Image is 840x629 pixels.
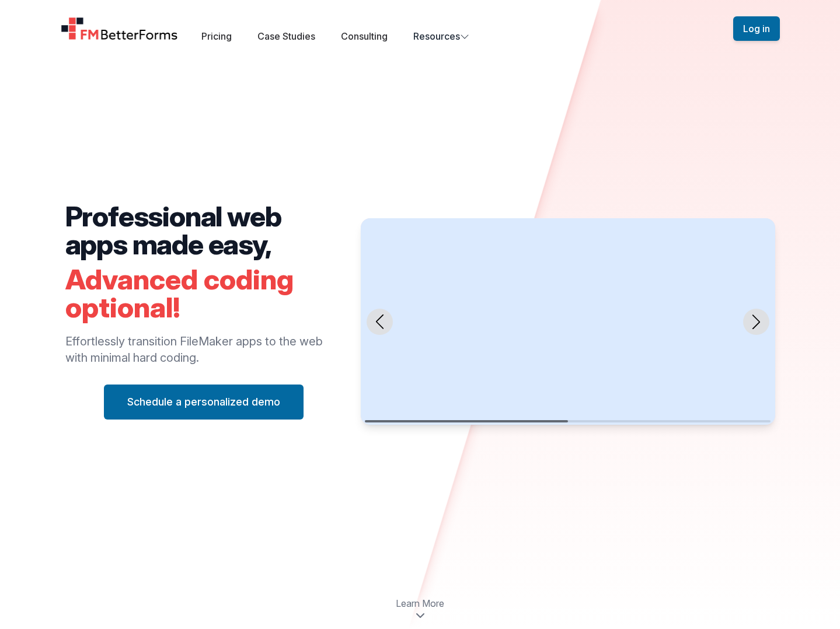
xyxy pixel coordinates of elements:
[733,16,780,41] button: Log in
[257,30,315,42] a: Case Studies
[61,17,179,40] a: Home
[65,265,343,322] h2: Advanced coding optional!
[65,333,343,366] p: Effortlessly transition FileMaker apps to the web with minimal hard coding.
[201,30,232,42] a: Pricing
[341,30,388,42] a: Consulting
[65,202,343,258] h2: Professional web apps made easy,
[104,385,304,420] button: Schedule a personalized demo
[361,218,775,425] swiper-slide: 1 / 2
[413,29,469,43] button: Resources
[47,14,794,43] nav: Global
[396,596,444,610] span: Learn More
